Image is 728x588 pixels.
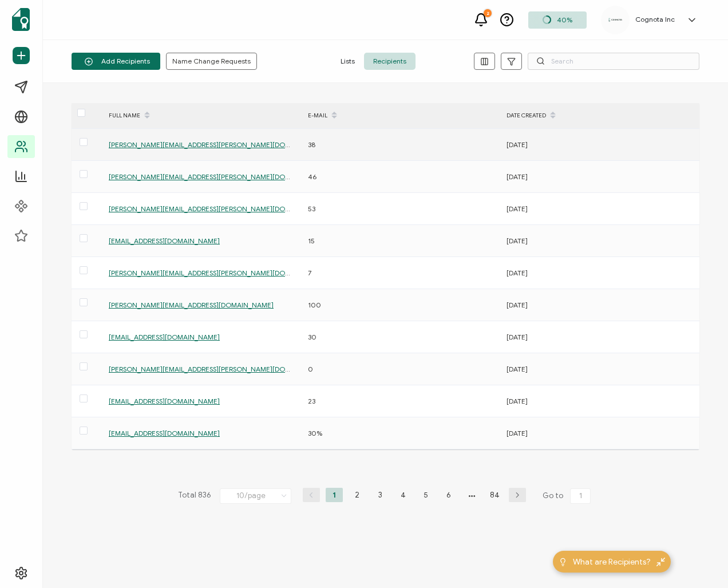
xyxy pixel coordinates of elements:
[635,15,675,23] h5: Cognota Inc
[573,556,651,568] span: What are Recipients?
[308,269,311,277] span: 7
[507,269,528,277] span: [DATE]
[543,488,593,504] span: Go to
[607,16,624,23] img: 31e4a825-8681-42d3-bc30-a5607703972f.png
[109,333,220,341] span: [EMAIL_ADDRESS][DOMAIN_NAME]
[326,488,343,502] li: 1
[507,301,528,309] span: [DATE]
[308,236,315,245] span: 15
[308,429,322,437] span: 30%
[72,53,160,70] button: Add Recipients
[371,488,389,502] li: 3
[440,488,457,502] li: 6
[166,53,257,70] button: Name Change Requests
[364,53,416,70] span: Recipients
[220,488,291,504] input: Select
[484,9,492,17] div: 2
[308,204,315,213] span: 53
[178,488,211,504] span: Total 836
[501,106,699,125] div: DATE CREATED
[507,429,528,437] span: [DATE]
[331,53,364,70] span: Lists
[507,140,528,149] span: [DATE]
[656,558,665,566] img: minimize-icon.svg
[109,140,327,149] span: [PERSON_NAME][EMAIL_ADDRESS][PERSON_NAME][DOMAIN_NAME]
[308,397,315,405] span: 23
[507,333,528,341] span: [DATE]
[109,397,220,405] span: [EMAIL_ADDRESS][DOMAIN_NAME]
[302,106,501,125] div: E-MAIL
[109,236,220,245] span: [EMAIL_ADDRESS][DOMAIN_NAME]
[109,301,274,309] span: [PERSON_NAME][EMAIL_ADDRESS][DOMAIN_NAME]
[557,15,572,24] span: 40%
[103,106,302,125] div: FULL NAME
[308,301,321,309] span: 100
[671,533,728,588] iframe: Chat Widget
[308,365,313,373] span: 0
[308,333,316,341] span: 30
[507,236,528,245] span: [DATE]
[507,172,528,181] span: [DATE]
[394,488,412,502] li: 4
[109,429,220,437] span: [EMAIL_ADDRESS][DOMAIN_NAME]
[12,8,30,31] img: sertifier-logomark-colored.svg
[109,269,327,277] span: [PERSON_NAME][EMAIL_ADDRESS][PERSON_NAME][DOMAIN_NAME]
[507,204,528,213] span: [DATE]
[528,53,699,70] input: Search
[308,140,315,149] span: 38
[507,397,528,405] span: [DATE]
[349,488,366,502] li: 2
[507,365,528,373] span: [DATE]
[109,172,327,181] span: [PERSON_NAME][EMAIL_ADDRESS][PERSON_NAME][DOMAIN_NAME]
[109,365,327,373] span: [PERSON_NAME][EMAIL_ADDRESS][PERSON_NAME][DOMAIN_NAME]
[172,58,251,65] span: Name Change Requests
[417,488,434,502] li: 5
[486,488,503,502] li: 84
[308,172,316,181] span: 46
[109,204,327,213] span: [PERSON_NAME][EMAIL_ADDRESS][PERSON_NAME][DOMAIN_NAME]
